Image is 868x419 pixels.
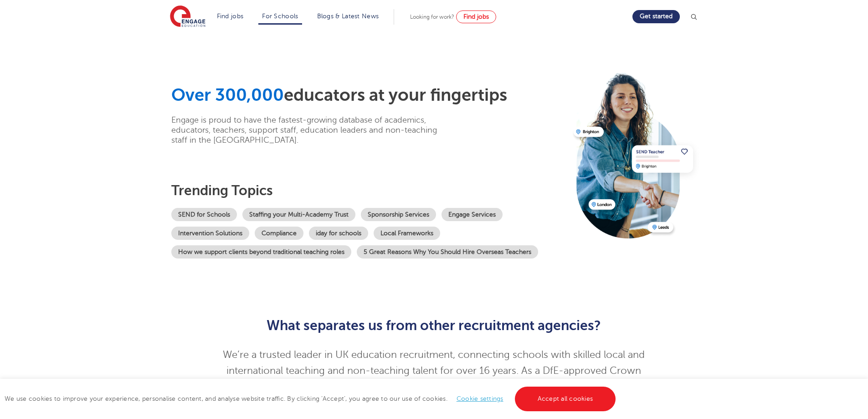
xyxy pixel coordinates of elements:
a: Blogs & Latest News [317,13,379,20]
a: Intervention Solutions [171,227,249,240]
a: Find jobs [456,10,496,23]
a: Local Frameworks [374,227,440,240]
a: How we support clients beyond traditional teaching roles [171,245,351,259]
a: Engage Services [442,208,503,221]
h1: educators at your fingertips [171,85,567,106]
a: Staffing your Multi-Academy Trust [242,208,355,221]
a: Find jobs [217,13,244,20]
p: Engage is proud to have the fastest-growing database of academics, educators, teachers, support s... [171,115,452,145]
span: We use cookies to improve your experience, personalise content, and analyse website traffic. By c... [5,395,618,402]
p: We’re a trusted leader in UK education recruitment, connecting schools with skilled local and int... [211,347,657,411]
h3: Trending topics [171,182,567,199]
a: For Schools [262,13,298,20]
span: Over 300,000 [171,85,284,105]
a: 5 Great Reasons Why You Should Hire Overseas Teachers [357,245,538,259]
a: Cookie settings [457,395,503,402]
span: Find jobs [463,13,489,20]
a: Compliance [255,227,303,240]
h2: What separates us from other recruitment agencies? [211,318,657,333]
span: Looking for work? [410,14,454,20]
img: Engage Education [170,5,205,28]
a: iday for schools [309,227,368,240]
a: Sponsorship Services [361,208,436,221]
a: Accept all cookies [515,387,616,411]
a: SEND for Schools [171,208,237,221]
a: Get started [632,10,680,23]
